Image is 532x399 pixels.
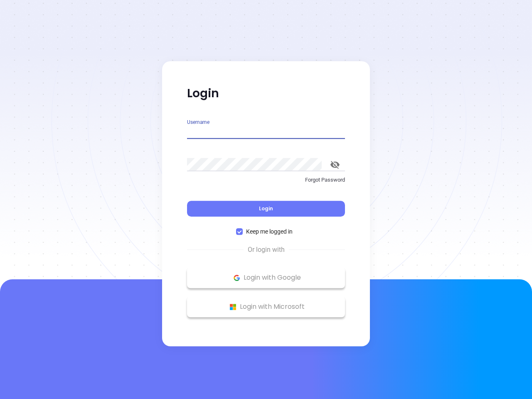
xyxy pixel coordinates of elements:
[325,155,345,175] button: toggle password visibility
[187,176,345,184] p: Forgot Password
[244,245,289,255] span: Or login with
[228,302,238,312] img: Microsoft Logo
[187,120,209,125] label: Username
[187,267,345,288] button: Google Logo Login with Google
[191,271,341,284] p: Login with Google
[232,273,242,283] img: Google Logo
[243,227,296,236] span: Keep me logged in
[187,176,345,191] a: Forgot Password
[259,205,273,212] span: Login
[187,86,345,101] p: Login
[187,296,345,317] button: Microsoft Logo Login with Microsoft
[191,300,341,313] p: Login with Microsoft
[187,201,345,217] button: Login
